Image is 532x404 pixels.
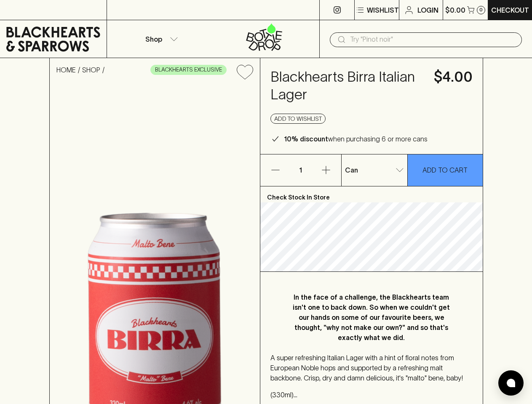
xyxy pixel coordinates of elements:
[270,114,326,124] button: Add to wishlist
[270,68,424,104] h4: Blackhearts Birra Italian Lager
[107,20,213,58] button: Shop
[56,66,76,74] a: HOME
[270,353,473,383] p: A super refreshing Italian Lager with a hint of floral notes from European Noble hops and support...
[422,165,468,175] p: ADD TO CART
[445,5,465,15] p: $0.00
[491,5,529,15] p: Checkout
[417,5,438,15] p: Login
[270,390,473,400] p: (330ml) 4.6% ABV
[82,66,100,74] a: SHOP
[145,34,162,44] p: Shop
[107,5,114,15] p: ⠀
[287,292,456,343] p: In the face of a challenge, the Blackhearts team isn't one to back down. So when we couldn't get ...
[434,68,473,86] h4: $4.00
[345,165,358,175] p: Can
[284,134,428,144] p: when purchasing 6 or more cans
[291,154,311,186] p: 1
[408,154,483,186] button: ADD TO CART
[233,61,257,83] button: Add to wishlist
[350,33,515,46] input: Try "Pinot noir"
[260,186,483,202] p: Check Stock In Store
[479,8,483,12] p: 0
[367,5,399,15] p: Wishlist
[284,135,328,143] b: 10% discount
[507,379,515,387] img: bubble-icon
[342,162,407,178] div: Can
[151,66,226,74] span: BLACKHEARTS EXCLUSIVE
